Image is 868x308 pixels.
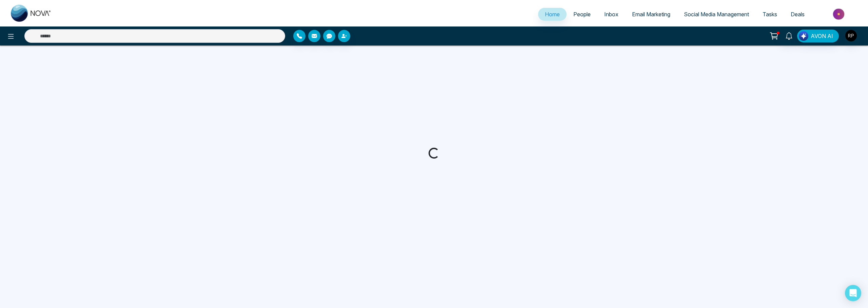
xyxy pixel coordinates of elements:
img: Nova CRM Logo [11,5,52,22]
a: Inbox [597,8,625,21]
a: Social Media Management [677,8,756,21]
span: AVON AI [811,32,833,40]
a: People [567,8,597,21]
span: Social Media Management [684,11,749,18]
a: Deals [784,8,811,21]
div: Open Intercom Messenger [845,285,861,301]
img: Market-place.gif [815,6,864,22]
a: Email Marketing [625,8,677,21]
span: Email Marketing [632,11,670,18]
span: Home [545,11,560,18]
img: Lead Flow [799,31,808,41]
span: Inbox [604,11,618,18]
span: People [573,11,591,18]
button: AVON AI [797,30,839,42]
span: Deals [791,11,805,18]
span: Tasks [763,11,777,18]
a: Home [538,8,567,21]
a: Tasks [756,8,784,21]
img: User Avatar [845,30,857,41]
